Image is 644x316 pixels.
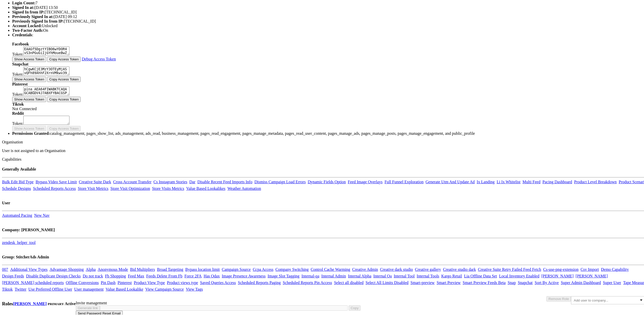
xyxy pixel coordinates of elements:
[186,286,203,290] a: View Tags
[463,279,506,284] a: Smart Preview Feeds Beta
[130,266,155,270] a: Bid Multipliers
[275,266,309,270] a: Company Switching
[152,185,184,189] a: Store Visits Metrics
[2,300,13,305] h3: Roles
[101,279,115,284] a: Pin Dash
[198,178,253,183] a: Disable Recent Feed Imports Info
[2,178,33,183] a: Bulk Edit Bid Type
[12,41,29,45] b: Facebook
[267,273,299,277] a: Image Slot Tagging
[410,279,435,284] a: Smart-preview
[601,266,629,270] a: Demo Capability
[34,212,50,216] a: New Nav
[48,301,64,305] small: PRIMARY
[134,279,165,284] a: Product View Type
[12,125,46,130] button: Show Access Token
[50,266,84,270] a: Advantage Shopping
[23,85,69,94] textarea: pina_AEA64FIWABKTCAQAGCABGDV4J7ABXFYBACGSPWESBZQTAWJGPGZGAV4PMH4QTCQ4CMUO4RYMNJNNM4FH6O2DHY3TBHSO...
[79,178,111,183] a: Creative Suite Dark
[78,185,109,189] a: Store Visit Metrics
[33,185,76,189] a: Scheduled Reports Access
[12,31,32,36] b: Credentials
[222,273,266,277] a: Image Presence Awareness
[425,178,475,183] a: Generate Utm And Update Ad
[153,178,187,183] a: Cs Instagram Stories
[561,279,601,284] a: Super Admin Dashboard
[222,266,251,270] a: Campaign Source
[12,22,42,27] b: Account Locked:
[2,212,32,216] a: Automated Pacing
[394,273,415,277] a: Internal Tool
[2,279,64,284] a: [PERSON_NAME] scheduled reports
[105,273,126,277] a: Fb Shopping
[111,185,150,189] a: Store Visit Optimization
[464,273,497,277] a: Lia Offline Data Set
[311,266,350,270] a: Control Cache Warming
[2,266,8,270] a: 007
[185,266,220,270] a: Bypass location limit
[26,273,81,277] a: Disable Duplicate Design Checks
[441,273,462,277] a: Kargo Retail
[113,178,151,183] a: Cross Account Transfer
[98,266,128,270] a: Anonymous Mode
[167,279,198,284] a: Product views type
[86,266,96,270] a: Alpha
[253,266,273,270] a: Ccpa Access
[238,279,281,284] a: Scheduled Reports Paging
[12,55,46,61] button: Show Access Token
[23,65,69,74] textarea: hCgwKCjE3MzY3OTEyMjASvQFh89AhhF2XrnVMkwv39hze0nGOTt7CrZScWhc9w5O1J5lble_uBiC2GQaBluQWHQP1vfE0A67S...
[47,55,81,61] button: Copy Access Token
[118,279,132,284] a: Pinterest
[508,279,516,284] a: Snap
[546,295,571,300] button: Remove Role
[385,178,424,183] a: Full Funnel Exploration
[128,273,144,277] a: Feed Max
[478,266,541,270] a: Creative Suite Retry Failed Feed Fetch
[543,266,579,270] a: Cs-use-png-extension
[2,185,31,189] a: Schedule Designs
[373,273,392,277] a: Internal Qa
[497,178,521,183] a: Li Ix Whitelist
[581,266,599,270] a: Csv Import
[12,110,24,114] b: Reddit
[66,279,99,284] a: Offline Conversions
[12,9,45,13] b: Signed In from IP:
[23,45,69,54] textarea: EAAGf5DgztYIBO6wYDOR4vS3nPGuGiIjGYhMoueBwZBqZA5v4IvkFr2Bb4706E92rDWgHgCh1EYlmFrMtqbQA6D2ok49zHoB9...
[603,279,621,284] a: Super User
[157,266,183,270] a: Broad Targeting
[13,300,47,305] a: [PERSON_NAME]
[106,286,143,290] a: Value Based Lookalike
[542,178,572,183] a: Pacing Dashboard
[76,309,123,315] button: Send Password Reset Email
[518,279,533,284] a: Snapchat
[541,273,574,277] a: [PERSON_NAME]
[12,130,50,134] b: Permissions Granted:
[499,273,539,277] a: Local Inventory Enabled
[348,178,383,183] a: Feed Image Overlays
[10,266,48,270] a: Additional View Types
[82,56,116,60] a: Debug Access Token
[76,304,100,309] button: Generate link
[200,279,236,284] a: Saved Queries Access
[283,279,332,284] a: Scheduled Reports Pin Access
[12,4,34,8] b: Signed In at:
[186,185,225,189] a: Value Based Lookalikes
[308,178,346,183] a: Dynamic Fields Option
[301,273,319,277] a: Internal-qa
[321,273,346,277] a: Internal Admin
[348,273,371,277] a: Internal Alpha
[443,266,476,270] a: Creative studio dark
[574,178,617,183] a: Product Level Breakdown
[366,279,408,284] a: Select All Limits Disabled
[576,273,608,277] a: [PERSON_NAME]
[254,178,306,183] a: Dismiss Campaign Load Errors
[189,178,195,183] a: Dar
[47,95,81,101] button: Copy Access Token
[574,297,611,301] input: Add user to company...
[12,95,46,101] button: Show Access Token
[74,286,104,290] a: User management
[417,273,439,277] a: Internal Tools
[415,266,441,270] a: Creative gallery
[65,300,76,305] span: Active
[437,279,461,284] a: Smart Preview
